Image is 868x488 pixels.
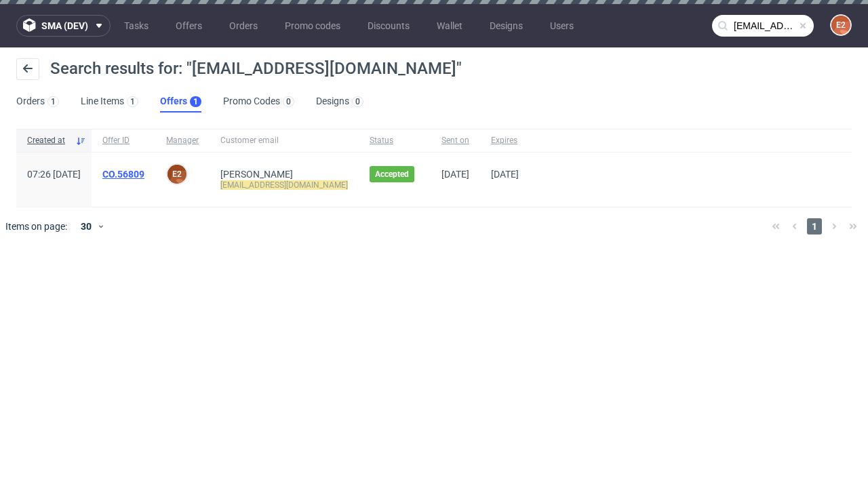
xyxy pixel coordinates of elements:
span: Created at [27,135,70,146]
a: Promo Codes0 [223,91,294,113]
span: sma (dev) [41,21,88,30]
a: Designs [481,15,531,37]
a: Offers [167,15,210,37]
span: Accepted [375,169,409,180]
div: 0 [355,97,360,106]
span: Items on page: [5,220,67,233]
div: 1 [51,97,56,106]
figcaption: e2 [831,16,850,35]
a: Orders1 [16,91,59,113]
a: Offers1 [160,91,201,113]
figcaption: e2 [167,165,186,184]
div: 1 [193,97,198,106]
span: Customer email [220,135,348,146]
span: Manager [166,135,199,146]
span: Sent on [441,135,469,146]
span: Search results for: "[EMAIL_ADDRESS][DOMAIN_NAME]" [50,59,462,78]
a: CO.56809 [102,169,144,180]
span: [DATE] [441,169,469,180]
button: sma (dev) [16,15,111,37]
span: Status [370,135,420,146]
span: Expires [491,135,519,146]
div: 30 [73,217,97,236]
mark: [EMAIL_ADDRESS][DOMAIN_NAME] [220,180,348,190]
div: 1 [130,97,135,106]
span: [DATE] [491,169,519,180]
a: Designs0 [316,91,363,113]
a: Discounts [359,15,418,37]
span: 07:26 [DATE] [27,169,81,180]
a: [PERSON_NAME] [220,169,293,180]
a: Orders [221,15,266,37]
a: Promo codes [277,15,349,37]
a: Users [542,15,582,37]
span: Offer ID [102,135,144,146]
span: 1 [807,218,822,235]
a: Line Items1 [81,91,138,113]
a: Wallet [429,15,471,37]
a: Tasks [116,15,157,37]
div: 0 [286,97,291,106]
